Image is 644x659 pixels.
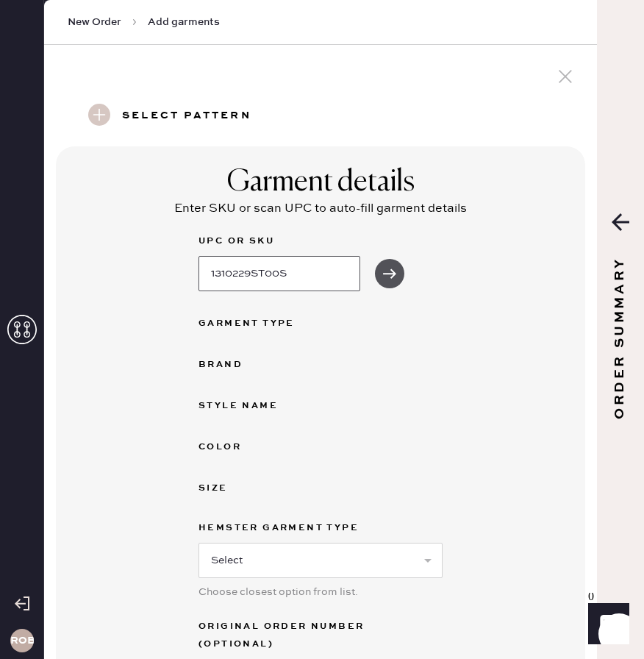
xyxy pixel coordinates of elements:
label: Hemster Garment Type [198,519,443,537]
div: Garment details [227,165,415,200]
div: Garment Type [198,315,316,332]
h3: Select pattern [122,104,251,129]
div: Enter SKU or scan UPC to auto-fill garment details [174,200,467,218]
div: Color [198,438,316,456]
h3: ROBCA [10,635,34,646]
div: Choose closest option from list. [198,584,443,600]
span: New Order [68,15,121,29]
div: Style name [198,397,316,415]
input: e.g. 1292213123 [198,256,360,291]
div: Size [198,480,316,497]
iframe: Front Chat [574,593,637,656]
label: Original Order Number (Optional) [198,618,443,653]
label: UPC or SKU [198,232,360,250]
span: Add garments [148,15,220,29]
div: Order Summary [612,231,629,446]
div: Brand [198,356,316,374]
